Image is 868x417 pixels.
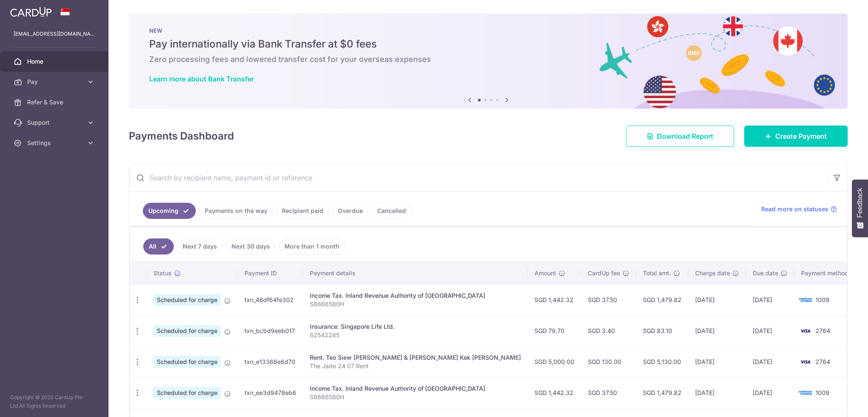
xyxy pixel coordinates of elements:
[856,188,864,218] span: Feedback
[581,346,636,377] td: SGD 130.00
[775,131,827,141] span: Create Payment
[153,269,172,277] span: Status
[27,139,83,147] span: Settings
[528,377,581,408] td: SGD 1,442.32
[226,238,275,255] a: Next 30 days
[534,269,556,277] span: Amount
[143,238,174,255] a: All
[688,315,746,346] td: [DATE]
[276,203,329,219] a: Recipient paid
[149,37,827,51] h5: Pay internationally via Bank Transfer at $0 fees
[588,269,620,277] span: CardUp fee
[153,387,221,399] span: Scheduled for charge
[815,358,830,365] span: 2764
[310,362,521,370] p: The Jade 24 07 Rent
[657,131,713,141] span: Download Report
[626,126,734,147] a: Download Report
[177,238,223,255] a: Next 7 days
[332,203,368,219] a: Overdue
[636,377,688,408] td: SGD 1,479.82
[149,54,827,64] h6: Zero processing fees and lowered transfer cost for your overseas expenses
[581,377,636,408] td: SGD 37.50
[794,262,859,284] th: Payment method
[797,295,814,305] img: Bank Card
[149,27,827,34] p: NEW
[643,269,671,277] span: Total amt.
[815,296,829,303] span: 1009
[27,118,83,127] span: Support
[746,315,794,346] td: [DATE]
[581,284,636,315] td: SGD 37.50
[129,164,827,191] input: Search by recipient name, payment id or reference
[310,300,521,308] p: S8666580H
[10,7,52,17] img: CardUp
[797,326,814,336] img: Bank Card
[238,284,303,315] td: txn_46df64fe302
[153,294,221,306] span: Scheduled for charge
[310,353,521,362] div: Rent. Teo Siew [PERSON_NAME] & [PERSON_NAME] Kek [PERSON_NAME]
[744,126,848,147] a: Create Payment
[636,315,688,346] td: SGD 83.10
[688,377,746,408] td: [DATE]
[761,205,837,213] a: Read more on statuses
[761,205,829,213] span: Read more on statuses
[688,346,746,377] td: [DATE]
[310,331,521,339] p: 82542285
[746,284,794,315] td: [DATE]
[528,346,581,377] td: SGD 5,000.00
[238,262,303,284] th: Payment ID
[797,357,814,367] img: Bank Card
[238,315,303,346] td: txn_bcbd9eeb017
[746,346,794,377] td: [DATE]
[636,346,688,377] td: SGD 5,130.00
[688,284,746,315] td: [DATE]
[310,384,521,393] div: Income Tax. Inland Revenue Authority of [GEOGRAPHIC_DATA]
[303,262,528,284] th: Payment details
[528,315,581,346] td: SGD 79.70
[149,75,254,83] a: Learn more about Bank Transfer
[310,291,521,300] div: Income Tax. Inland Revenue Authority of [GEOGRAPHIC_DATA]
[528,284,581,315] td: SGD 1,442.32
[815,327,830,334] span: 2764
[238,377,303,408] td: txn_ee3d9478eb6
[27,57,83,66] span: Home
[199,203,273,219] a: Payments on the way
[815,389,829,396] span: 1009
[852,179,868,237] button: Feedback - Show survey
[129,14,848,109] img: Bank transfer banner
[238,346,303,377] td: txn_e13366e6d70
[581,315,636,346] td: SGD 3.40
[746,377,794,408] td: [DATE]
[797,388,814,398] img: Bank Card
[27,98,83,106] span: Refer & Save
[636,284,688,315] td: SGD 1,479.82
[695,269,730,277] span: Charge date
[14,30,95,38] p: [EMAIL_ADDRESS][DOMAIN_NAME]
[310,322,521,331] div: Insurance. Singapore Life Ltd.
[310,393,521,401] p: S8666580H
[153,356,221,368] span: Scheduled for charge
[753,269,778,277] span: Due date
[372,203,412,219] a: Cancelled
[143,203,196,219] a: Upcoming
[129,129,234,144] h4: Payments Dashboard
[27,78,83,86] span: Pay
[279,238,345,255] a: More than 1 month
[153,325,221,337] span: Scheduled for charge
